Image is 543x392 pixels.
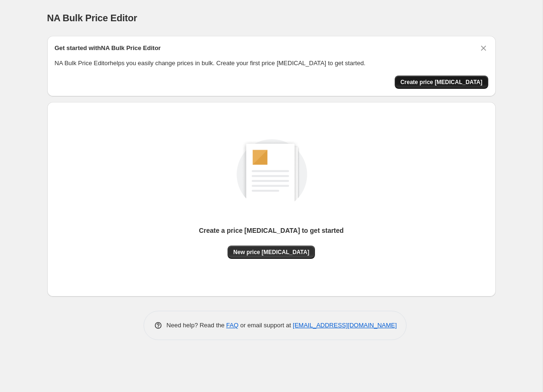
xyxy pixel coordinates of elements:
[55,43,161,53] h2: Get started with NA Bulk Price Editor
[233,248,309,256] span: New price [MEDICAL_DATA]
[293,322,397,329] a: [EMAIL_ADDRESS][DOMAIN_NAME]
[395,76,488,89] button: Create price change job
[400,78,483,86] span: Create price [MEDICAL_DATA]
[55,59,488,68] p: NA Bulk Price Editor helps you easily change prices in bulk. Create your first price [MEDICAL_DAT...
[228,246,315,259] button: New price [MEDICAL_DATA]
[238,322,293,329] span: or email support at
[167,322,227,329] span: Need help? Read the
[47,13,137,23] span: NA Bulk Price Editor
[199,226,344,235] p: Create a price [MEDICAL_DATA] to get started
[479,43,488,53] button: Dismiss card
[226,322,238,329] a: FAQ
